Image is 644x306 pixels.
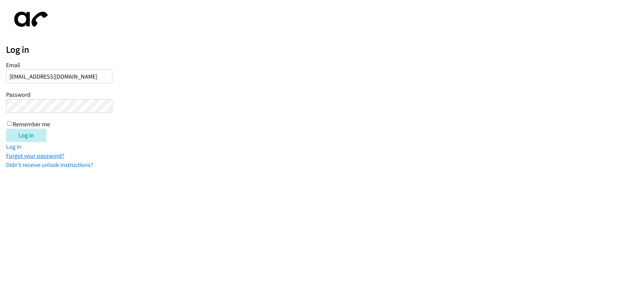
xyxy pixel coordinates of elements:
img: aphone-8a226864a2ddd6a5e75d1ebefc011f4aa8f32683c2d82f3fb0802fe031f96514.svg [6,6,53,33]
a: Didn't receive unlock instructions? [6,161,93,169]
input: Log in [6,129,46,142]
a: Forgot your password? [6,152,64,160]
label: Email [6,61,20,69]
label: Remember me [13,120,50,128]
h2: Log in [6,44,644,55]
a: Log in [6,143,21,150]
label: Password [6,91,31,98]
